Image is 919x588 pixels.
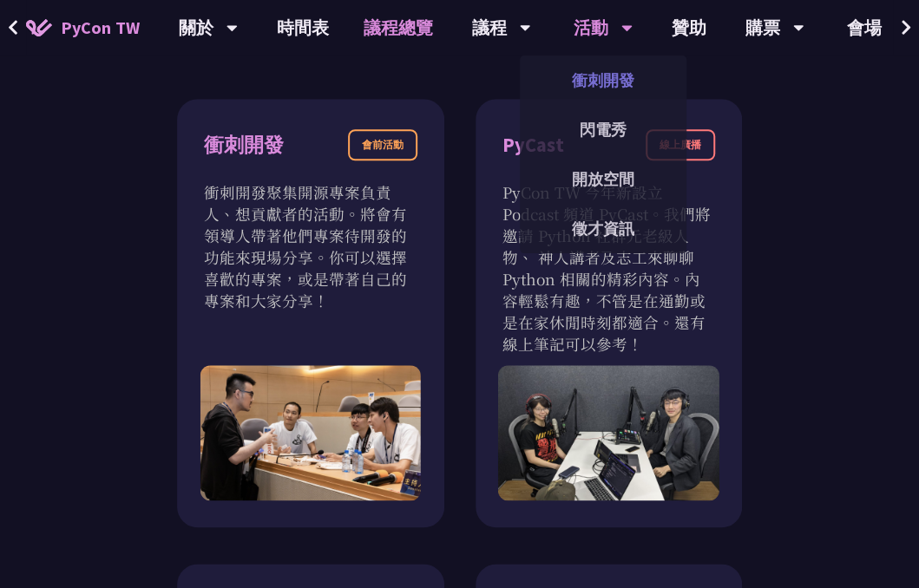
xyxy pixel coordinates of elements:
[9,6,157,49] a: PyCon TW
[520,60,686,101] a: 衝刺開發
[520,208,686,249] a: 徵才資訊
[498,365,719,500] img: PyCast
[204,181,417,311] p: 衝刺開發聚集開源專案負責人、想貢獻者的活動。將會有領導人帶著他們專案待開發的功能來現場分享。你可以選擇喜歡的專案，或是帶著自己的專案和大家分享！
[61,15,140,41] span: PyCon TW
[204,130,284,160] div: 衝刺開發
[520,159,686,199] a: 開放空間
[520,109,686,150] a: 閃電秀
[200,365,421,500] img: Sprint
[348,129,417,160] div: 會前活動
[502,181,716,355] p: PyCon TW 今年新設立 Podcast 頻道 PyCast。我們將邀請 Python 社群元老級人物、 神人講者及志工來聊聊 Python 相關的精彩內容。內容輕鬆有趣，不管是在通勤或是在...
[26,19,52,36] img: Home icon of PyCon TW 2025
[502,130,564,160] div: PyCast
